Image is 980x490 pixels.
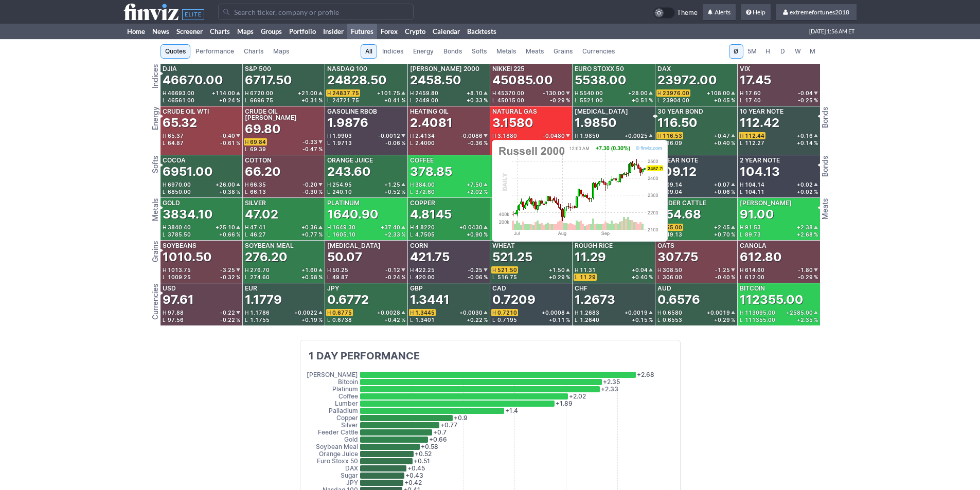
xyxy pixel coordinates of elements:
[408,64,490,106] a: [PERSON_NAME] 20002458.50H2459.80+8.10L2449.00+0.33 %
[740,164,780,180] div: 104.13
[385,140,405,146] div: -0.06
[216,225,235,230] span: +25.10
[245,98,250,103] span: L
[382,46,403,57] span: Indices
[575,98,580,103] span: L
[245,157,272,164] div: Cotton
[163,182,168,187] span: H
[250,224,266,230] span: 47.41
[327,225,332,230] span: H
[165,46,186,57] span: Quotes
[429,24,464,39] a: Calendar
[663,140,682,146] span: 116.09
[484,98,488,103] span: %
[492,90,497,96] span: H
[745,90,761,96] span: 17.60
[655,155,737,197] a: 5 Year Note109.12H109.14+0.07L109.04+0.06 %
[740,157,780,164] div: 2 Year Note
[327,200,360,206] div: Platinum
[365,46,372,57] span: All
[410,115,453,131] div: 2.4081
[319,24,347,39] a: Insider
[161,155,242,197] a: Cocoa6951.00H6970.00+26.00L6850.00+0.38 %
[653,7,698,19] a: Theme
[625,133,648,138] span: +0.0025
[245,108,323,121] div: Crude Oil [PERSON_NAME]
[257,24,286,39] a: Groups
[776,44,790,59] button: D
[250,139,266,145] span: 69.84
[714,133,730,138] span: +0.47
[318,147,323,152] span: %
[492,108,537,115] div: Natural Gas
[798,98,818,103] div: -0.25
[797,182,813,187] span: +0.02
[492,133,497,138] span: H
[410,200,435,206] div: Copper
[415,224,435,230] span: 4.8220
[677,7,698,19] span: Theme
[549,44,577,59] a: Grains
[327,133,332,138] span: H
[163,157,186,164] div: Cocoa
[163,225,168,230] span: H
[415,90,438,96] span: 2459.80
[490,106,572,155] a: Natural Gas3.1580H3.1880-0.0480L3.1370-1.50 %
[206,24,234,39] a: Charts
[410,66,479,72] div: [PERSON_NAME] 2000
[657,200,706,206] div: Feeder Cattle
[582,46,615,57] span: Currencies
[243,155,325,197] a: Cotton66.20H66.35-0.20L66.13-0.30 %
[738,155,819,197] a: 2 Year Note104.13H104.14+0.02L104.11+0.02 %
[332,90,359,96] span: 24837.75
[550,98,570,103] div: -0.29
[628,90,648,96] span: +28.00
[663,182,682,188] span: 109.14
[195,46,234,57] span: Performance
[378,133,400,138] span: -0.0012
[745,140,764,146] span: 112.27
[332,182,352,188] span: 254.95
[220,133,235,138] span: -0.40
[657,108,703,115] div: 30 Year Bond
[657,72,717,88] div: 23972.00
[302,139,317,144] span: -0.33
[408,198,490,240] a: Copper4.8145H4.8220+0.0430L4.7505+0.90 %
[490,198,572,240] a: Palladium1329.50H1337.00+18.40L1299.50+1.40 %
[496,46,516,57] span: Metals
[467,182,483,187] span: +7.50
[318,98,323,103] span: %
[484,140,488,146] span: %
[740,140,745,146] span: L
[798,90,813,96] span: -0.04
[663,133,682,139] span: 116.53
[327,108,377,115] div: Gasoline RBOB
[163,66,177,72] div: DJIA
[492,44,521,59] a: Metals
[575,115,617,131] div: 1.9850
[410,157,434,164] div: Coffee
[731,98,735,103] span: %
[738,198,819,240] a: [PERSON_NAME]91.00H91.53+2.38L89.73+2.68 %
[410,98,415,103] span: L
[332,189,352,195] span: 240.10
[731,189,735,194] span: %
[657,206,701,223] div: 354.68
[401,98,405,103] span: %
[212,90,235,96] span: +114.00
[740,206,774,223] div: 91.00
[657,164,697,180] div: 109.12
[384,182,400,187] span: +1.25
[245,90,250,96] span: H
[327,206,379,223] div: 1640.90
[734,47,738,55] span: Ø
[797,140,818,146] div: +0.14
[714,140,735,146] div: +0.40
[161,106,242,155] a: Crude Oil WTI65.32H65.37-0.40L64.87-0.61 %
[655,106,737,155] a: 30 Year Bond116.50H116.53+0.47L116.09+0.40 %
[791,44,805,59] button: W
[410,133,415,138] span: H
[575,72,627,88] div: 5538.00
[236,189,240,194] span: %
[745,97,761,103] span: 17.40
